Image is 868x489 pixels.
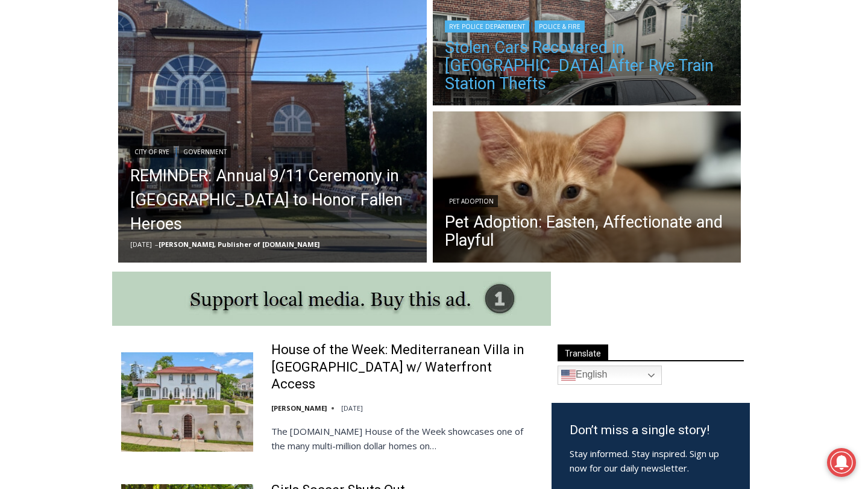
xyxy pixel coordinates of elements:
[271,424,536,453] p: The [DOMAIN_NAME] House of the Week showcases one of the many multi-million dollar homes on…
[271,403,327,413] a: [PERSON_NAME]
[445,39,729,93] a: Stolen Cars Recovered in [GEOGRAPHIC_DATA] After Rye Train Station Thefts
[570,446,732,475] p: Stay informed. Stay inspired. Sign up now for our daily newsletter.
[561,368,576,382] img: en
[130,164,415,236] a: REMINDER: Annual 9/11 Ceremony in [GEOGRAPHIC_DATA] to Honor Fallen Heroes
[130,240,152,249] time: [DATE]
[155,240,159,249] span: –
[558,344,608,361] span: Translate
[124,75,177,144] div: "[PERSON_NAME]'s draw is the fine variety of pristine raw fish kept on hand"
[445,213,729,249] a: Pet Adoption: Easten, Affectionate and Playful
[433,111,741,266] img: [PHOTO: Easten]
[1,121,121,150] a: Open Tues. - Sun. [PHONE_NUMBER]
[315,120,559,147] span: Intern @ [DOMAIN_NAME]
[159,240,319,249] a: [PERSON_NAME], Publisher of [DOMAIN_NAME]
[445,18,729,33] div: |
[445,195,498,207] a: Pet Adoption
[570,421,732,440] h3: Don’t miss a single story!
[4,124,118,170] span: Open Tues. - Sun. [PHONE_NUMBER]
[112,272,551,326] img: support local media, buy this ad
[445,20,529,33] a: Rye Police Department
[341,403,363,413] time: [DATE]
[130,146,174,158] a: City of Rye
[304,1,570,117] div: "We would have speakers with experience in local journalism speak to us about their experiences a...
[558,366,662,385] a: English
[179,146,231,158] a: Government
[290,117,584,150] a: Intern @ [DOMAIN_NAME]
[121,352,253,451] img: House of the Week: Mediterranean Villa in Mamaroneck w/ Waterfront Access
[271,341,536,393] a: House of the Week: Mediterranean Villa in [GEOGRAPHIC_DATA] w/ Waterfront Access
[433,111,741,266] a: Read More Pet Adoption: Easten, Affectionate and Playful
[130,143,415,158] div: |
[535,20,585,33] a: Police & Fire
